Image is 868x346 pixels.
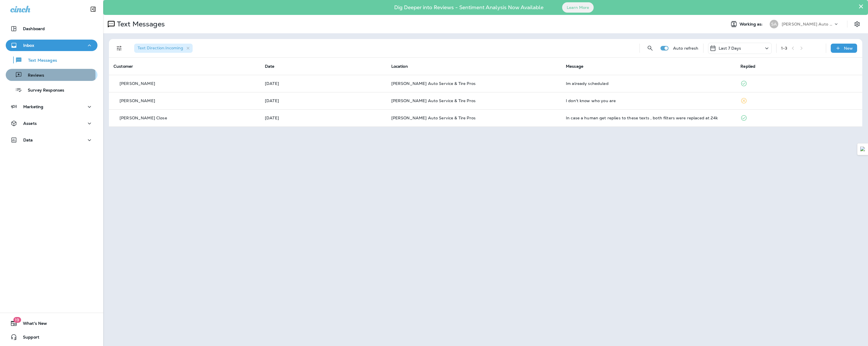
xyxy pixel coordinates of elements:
[781,46,787,50] div: 1 - 3
[844,46,853,50] p: New
[120,98,155,103] p: [PERSON_NAME]
[391,98,476,103] span: [PERSON_NAME] Auto Service & Tire Pros
[22,58,57,63] p: Text Messages
[17,321,47,328] span: What's New
[22,73,44,78] p: Reviews
[6,118,97,129] button: Assets
[120,116,167,120] p: [PERSON_NAME] Close
[23,121,37,126] p: Assets
[265,81,382,86] p: Sep 23, 2025 10:05 AM
[134,44,193,53] div: Text Direction:Incoming
[391,81,476,86] span: [PERSON_NAME] Auto Service & Tire Pros
[265,116,382,120] p: Sep 19, 2025 02:47 PM
[6,84,97,96] button: Survey Responses
[17,335,39,342] span: Support
[6,134,97,146] button: Data
[852,19,862,29] button: Settings
[719,46,741,50] p: Last 7 Days
[566,81,731,86] div: Im already scheduled
[13,317,21,323] span: 19
[85,3,101,15] button: Collapse Sidebar
[860,147,865,152] img: Detect Auto
[114,64,133,69] span: Customer
[391,115,476,120] span: [PERSON_NAME] Auto Service & Tire Pros
[566,116,731,120] div: In case a human get replies to these texts , both filters were replaced at 24k
[391,64,408,69] span: Location
[644,42,656,54] button: Search Messages
[782,22,833,26] p: [PERSON_NAME] Auto Service & Tire Pros
[23,26,45,31] p: Dashboard
[23,104,43,109] p: Marketing
[770,20,778,28] div: SA
[6,101,97,112] button: Marketing
[740,22,764,27] span: Working as:
[858,2,864,11] button: Close
[120,81,155,86] p: [PERSON_NAME]
[740,64,755,69] span: Replied
[562,2,594,13] button: Learn More
[265,98,382,103] p: Sep 22, 2025 01:19 PM
[6,23,97,34] button: Dashboard
[114,42,125,54] button: Filters
[6,54,97,66] button: Text Messages
[23,43,34,48] p: Inbox
[6,318,97,329] button: 19What's New
[6,331,97,343] button: Support
[265,64,275,69] span: Date
[6,40,97,51] button: Inbox
[566,98,731,103] div: I don't know who you are
[115,20,165,28] p: Text Messages
[566,64,583,69] span: Message
[673,46,699,50] p: Auto refresh
[138,45,183,50] span: Text Direction : Incoming
[23,138,33,142] p: Data
[22,88,64,93] p: Survey Responses
[6,69,97,81] button: Reviews
[378,7,560,8] p: Dig Deeper into Reviews - Sentiment Analysis Now Available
